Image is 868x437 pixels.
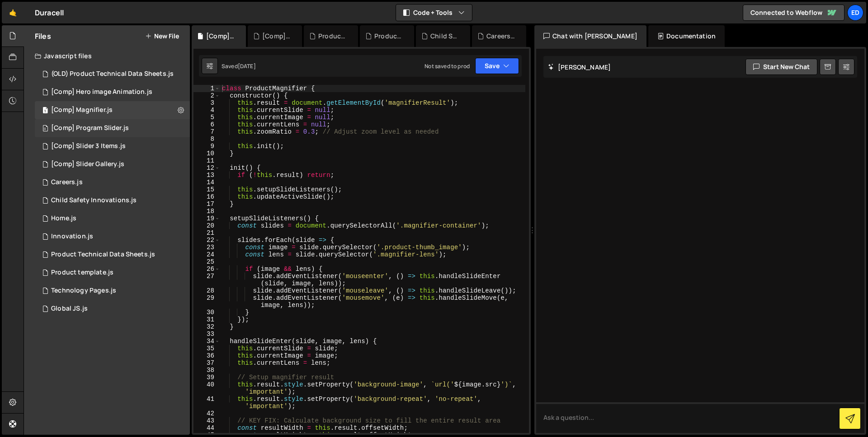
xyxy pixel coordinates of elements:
div: 15279/44092.js [35,65,191,83]
div: 13 [193,172,220,179]
div: Not saved to prod [425,62,470,70]
div: 5 [193,114,220,121]
div: 24 [193,251,220,258]
a: 🤙 [2,2,24,23]
div: Product Technical Data Sheets.js [51,251,155,259]
div: 15279/41369.js [35,137,190,155]
div: 25 [193,258,220,265]
button: Save [475,58,519,74]
div: Product template.js [318,32,347,41]
button: Start new chat [745,59,817,75]
div: (OLD) Product Technical Data Sheets.js [51,70,174,78]
div: Child Safety Innovations.js [51,196,137,205]
div: [Comp] Magnifier.js [206,32,235,41]
div: [DATE] [238,62,256,70]
div: Duracell [35,7,64,18]
div: 16 [193,193,220,200]
div: 15 [193,186,220,193]
div: 7 [193,128,220,135]
div: 15279/40814.js [35,173,190,191]
div: 37 [193,359,220,367]
div: 15279/41640.js [35,264,190,282]
div: 14 [193,179,220,186]
div: 27 [193,273,220,287]
div: 44 [193,424,220,432]
div: 35 [193,345,220,352]
div: 15279/40113.js [35,209,190,228]
div: 20 [193,222,220,229]
span: 1 [42,107,48,115]
div: Innovation.js [51,232,93,241]
a: Ed [847,5,863,21]
div: 12 [193,164,220,172]
div: 3 [193,99,220,107]
div: [Comp] Slider 3 Items.js [51,142,126,150]
div: 15279/44152.js [35,246,190,264]
div: 33 [193,330,220,338]
div: 8 [193,135,220,143]
div: 32 [193,323,220,330]
div: [Comp] Hero image Animation.js [262,32,291,41]
span: 0 [42,126,48,133]
div: Global JS.js [51,305,88,313]
div: 39 [193,374,220,381]
div: 4 [193,107,220,114]
div: Saved [222,62,256,70]
div: 15279/41584.js [35,155,190,173]
div: 6 [193,121,220,128]
div: 29 [193,294,220,309]
div: 2 [193,92,220,99]
div: [Comp] Program Slider.js [51,124,129,132]
div: Careers.js [51,178,83,186]
div: [Comp] Hero image Animation.js [51,88,152,96]
div: 22 [193,237,220,244]
div: 10 [193,150,220,157]
div: 9 [193,143,220,150]
div: 11 [193,157,220,164]
div: 43 [193,417,220,424]
div: 15279/40598.js [35,282,190,300]
h2: [PERSON_NAME] [548,63,611,71]
div: Technology Pages.js [51,287,116,295]
div: 19 [193,215,220,222]
div: Child Safety Innovations.js [430,32,459,41]
div: 18 [193,208,220,215]
div: 1 [193,85,220,92]
div: 15279/40525.js [35,119,190,137]
div: 23 [193,244,220,251]
div: 21 [193,229,220,237]
div: [Comp] Slider Gallery.js [51,160,124,168]
div: [Comp] Magnifier.js [51,106,113,114]
div: 15279/40399.js [35,300,190,318]
div: 15279/41996.js [35,101,190,119]
h2: Files [35,31,51,41]
div: 30 [193,309,220,316]
div: Javascript files [24,47,190,65]
div: Chat with [PERSON_NAME] [534,25,646,47]
div: 36 [193,352,220,359]
div: Careers.js [486,32,515,41]
a: Connected to Webflow [743,5,844,21]
div: Home.js [51,214,76,223]
button: New File [145,33,179,40]
div: 42 [193,410,220,417]
div: Documentation [648,25,725,47]
div: Product template.js [51,269,113,277]
div: 26 [193,265,220,273]
div: 28 [193,287,220,294]
div: 15279/40992.js [35,191,190,209]
div: 17 [193,200,220,208]
div: 38 [193,367,220,374]
div: 15279/40813.js [35,83,190,101]
button: Code + Tools [396,5,472,21]
div: 40 [193,381,220,395]
div: 34 [193,338,220,345]
div: 41 [193,395,220,410]
div: 15279/40526.js [35,228,190,246]
div: Product Technical Data Sheets.js [374,32,403,41]
div: 31 [193,316,220,323]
